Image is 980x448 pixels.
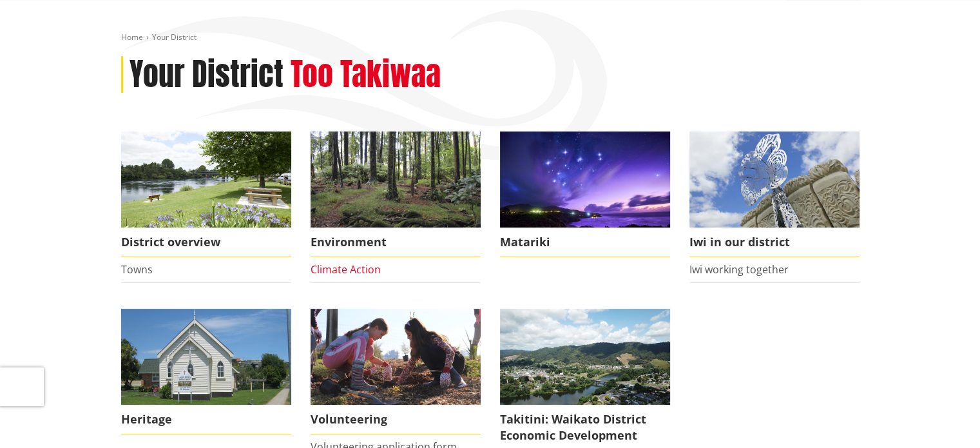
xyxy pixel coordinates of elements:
[152,32,197,43] span: Your District
[311,309,481,405] img: volunteer icon
[121,405,291,434] span: Heritage
[311,131,481,228] img: biodiversity- Wright's Bush_16x9 crop
[311,131,481,257] a: Environment
[121,309,291,434] a: Raglan Church Heritage
[121,32,860,43] nav: breadcrumb
[500,131,670,257] a: Matariki
[311,405,481,434] span: Volunteering
[121,32,143,43] a: Home
[121,262,153,277] a: Towns
[689,262,789,277] a: Iwi working together
[500,131,670,228] img: Matariki over Whiaangaroa
[121,131,291,228] img: Ngaruawahia 0015
[311,309,481,434] a: volunteer icon Volunteering
[311,262,381,277] a: Climate Action
[121,228,291,257] span: District overview
[689,131,860,257] a: Turangawaewae Ngaruawahia Iwi in our district
[500,309,670,405] img: ngaaruawaahia
[689,131,860,228] img: Turangawaewae Ngaruawahia
[121,309,291,405] img: Raglan Church
[500,228,670,257] span: Matariki
[689,228,860,257] span: Iwi in our district
[121,131,291,257] a: Ngaruawahia 0015 District overview
[311,228,481,257] span: Environment
[291,56,441,93] h2: Too Takiwaa
[130,56,283,93] h1: Your District
[921,394,967,440] iframe: Messenger Launcher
